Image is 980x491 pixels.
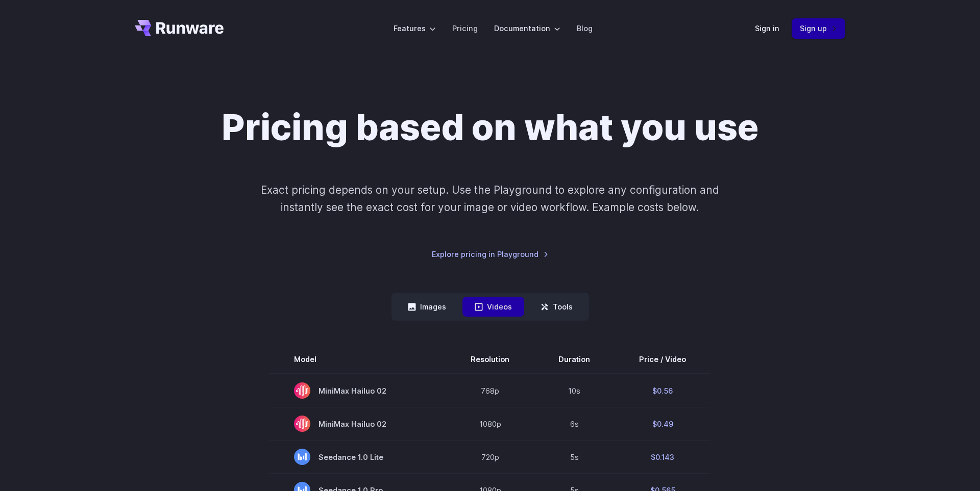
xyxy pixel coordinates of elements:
a: Blog [577,22,593,34]
a: Sign in [755,22,779,34]
td: 5s [534,441,615,474]
a: Pricing [452,22,478,34]
span: MiniMax Hailuo 02 [294,382,422,399]
td: 10s [534,374,615,407]
button: Tools [528,297,585,317]
th: Duration [534,345,615,374]
td: $0.56 [615,374,710,407]
a: Explore pricing in Playground [432,248,549,260]
label: Documentation [494,22,560,34]
td: $0.49 [615,407,710,441]
td: 1080p [446,407,534,441]
span: MiniMax Hailuo 02 [294,416,422,432]
span: Seedance 1.0 Lite [294,449,422,465]
td: 768p [446,374,534,407]
a: Go to / [135,20,224,36]
button: Images [396,297,458,317]
label: Features [394,22,436,34]
td: 720p [446,441,534,474]
td: $0.143 [615,441,710,474]
h1: Pricing based on what you use [222,106,758,149]
button: Videos [462,297,524,317]
th: Price / Video [615,345,710,374]
p: Exact pricing depends on your setup. Use the Playground to explore any configuration and instantl... [241,182,739,216]
a: Sign up [792,18,845,38]
th: Model [269,345,446,374]
td: 6s [534,407,615,441]
th: Resolution [446,345,534,374]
